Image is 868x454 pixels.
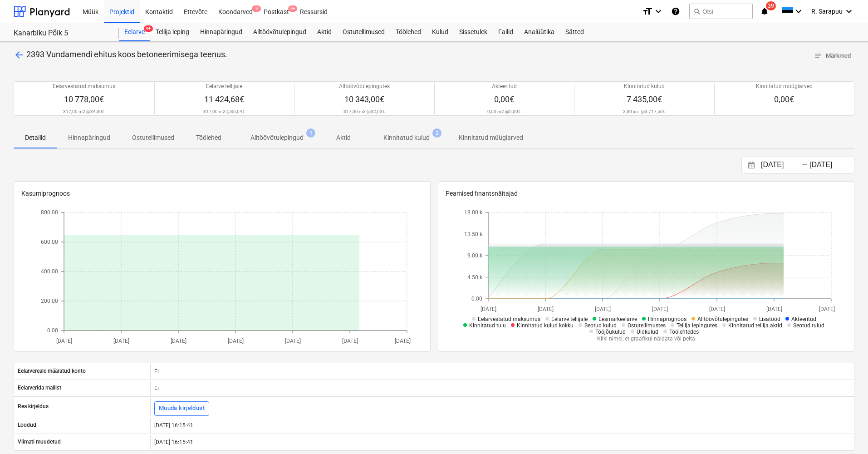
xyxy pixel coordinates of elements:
[159,403,205,414] div: Muuda kirjeldust
[56,337,72,344] tspan: [DATE]
[395,337,411,344] tspan: [DATE]
[492,83,517,90] p: Akteeritud
[624,83,665,90] p: Kinnitatud kulud
[637,329,658,335] span: Üldkulud
[306,128,315,138] span: 1
[464,231,483,237] tspan: 13.50 k
[793,6,804,17] i: keyboard_arrow_down
[519,23,560,41] a: Analüütika
[811,8,843,15] span: R. Sarapuu
[760,6,769,17] i: notifications
[652,306,667,312] tspan: [DATE]
[697,316,748,322] span: Alltöövõtulepingutes
[810,49,854,63] button: Märkmed
[766,306,782,312] tspan: [DATE]
[808,159,854,172] input: Lõpp
[288,5,297,12] span: 9+
[21,189,423,198] p: Kasumiprognoos
[517,322,574,329] span: Kinnitatud kulud kokku
[494,94,514,104] span: 0,00€
[471,296,482,302] tspan: 0.00
[312,23,337,41] a: Aktid
[759,316,780,322] span: Lisatööd
[480,306,496,312] tspan: [DATE]
[150,364,854,379] div: Ei
[150,418,854,433] div: [DATE] 16:15:41
[252,5,261,12] span: 9
[18,367,86,375] p: Eelarvereale määratud konto
[598,316,637,322] span: Eesmärkeelarve
[343,109,385,114] p: 317,00 m2 @ 32,63€
[337,23,390,41] a: Ostutellimused
[119,23,150,41] div: Eelarve
[14,49,25,60] span: arrow_back
[390,23,427,41] a: Töölehed
[195,23,248,41] div: Hinnapäringud
[206,83,242,90] p: Eelarve tellijale
[144,25,153,32] span: 9+
[843,6,854,17] i: keyboard_arrow_down
[537,306,553,312] tspan: [DATE]
[793,322,824,329] span: Seotud tulud
[487,109,521,114] p: 0,00 m2 @ 0,00€
[333,133,354,143] p: Aktid
[493,23,519,41] a: Failid
[823,410,868,454] iframe: Chat Widget
[41,209,58,216] tspan: 800.00
[689,4,753,19] button: Otsi
[677,322,717,329] span: Tellija lepingutes
[342,337,358,344] tspan: [DATE]
[478,316,540,322] span: Eelarvestatud maksumus
[759,159,805,172] input: Algus
[228,337,244,344] tspan: [DATE]
[119,23,150,41] a: Eelarve9+
[47,327,58,334] tspan: 0.00
[150,23,195,41] a: Tellija leping
[648,316,687,322] span: Hinnaprognoos
[64,94,104,104] span: 10 778,00€
[18,384,61,392] p: Eelarverida mallist
[68,133,110,143] p: Hinnapäringud
[467,274,483,280] tspan: 4.50 k
[383,133,430,143] p: Kinnitatud kulud
[454,23,493,41] div: Sissetulek
[250,133,304,143] p: Alltöövõtulepingud
[814,51,851,61] span: Märkmed
[150,435,854,449] div: [DATE] 16:15:41
[623,109,666,114] p: 2,00 шт. @ 3 717,50€
[814,52,822,60] span: notes
[551,316,588,322] span: Eelarve tellijale
[113,337,129,344] tspan: [DATE]
[18,403,49,410] p: Rea kirjeldus
[26,49,227,59] span: 2393 Vundamendi ehitus koos betoneerimisega teenus.
[774,94,794,104] span: 0,00€
[595,329,626,335] span: Tööjõukulud
[560,23,589,41] a: Sätted
[802,163,808,168] div: -
[150,381,854,395] div: Ei
[756,83,813,90] p: Kinnitatud müügiarved
[628,322,666,329] span: Ostutellimustes
[63,109,105,114] p: 317,00 m2 @ 34,00€
[709,306,725,312] tspan: [DATE]
[432,128,441,138] span: 2
[203,109,245,114] p: 317,00 m2 @ 36,04€
[594,306,610,312] tspan: [DATE]
[791,316,816,322] span: Akteeritud
[427,23,454,41] a: Kulud
[196,133,221,143] p: Töölehed
[171,337,186,344] tspan: [DATE]
[204,94,244,104] span: 11 424,68€
[248,23,312,41] div: Alltöövõtulepingud
[469,322,506,329] span: Kinnitatud tulu
[285,337,301,344] tspan: [DATE]
[41,239,58,245] tspan: 600.00
[154,401,209,416] button: Muuda kirjeldust
[627,94,662,104] span: 7 435,00€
